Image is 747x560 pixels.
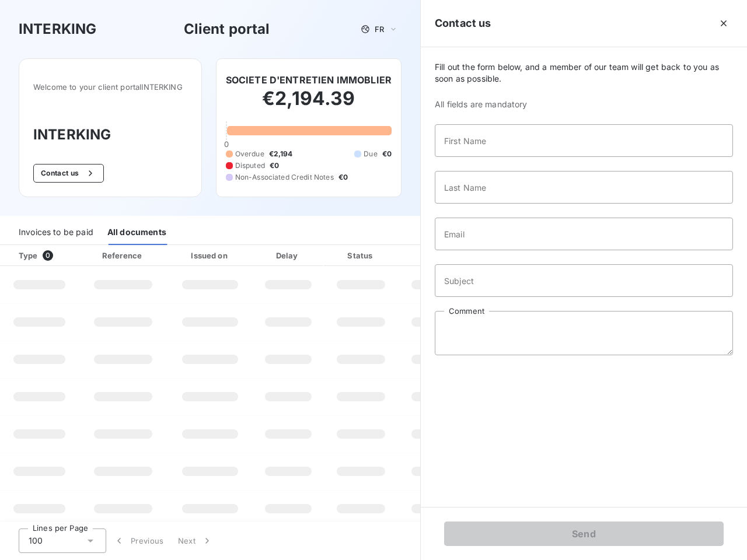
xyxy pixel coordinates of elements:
[170,250,250,261] div: Issued on
[444,521,724,546] button: Send
[375,24,384,34] span: FR
[12,250,76,261] div: Type
[270,160,279,171] span: €0
[33,82,187,92] span: Welcome to your client portal INTERKING
[435,61,733,85] span: Fill out the form below, and a member of our team will get back to you as soon as possible.
[19,220,93,245] div: Invoices to be paid
[226,73,392,87] h6: SOCIETE D'ENTRETIEN IMMOBLIER
[235,160,265,171] span: Disputed
[102,251,142,260] div: Reference
[224,139,229,149] span: 0
[33,124,187,145] h3: INTERKING
[184,19,270,40] h3: Client portal
[435,264,733,297] input: placeholder
[33,164,104,183] button: Contact us
[235,172,334,183] span: Non-Associated Credit Notes
[171,528,220,553] button: Next
[269,149,293,159] span: €2,194
[435,171,733,204] input: placeholder
[400,250,475,261] div: Amount
[255,250,322,261] div: Delay
[106,528,171,553] button: Previous
[435,99,733,110] span: All fields are mandatory
[338,172,348,183] span: €0
[226,87,392,122] h2: €2,194.39
[382,149,392,159] span: €0
[43,250,53,261] span: 0
[235,149,264,159] span: Overdue
[364,149,377,159] span: Due
[435,124,733,157] input: placeholder
[29,535,43,547] span: 100
[435,218,733,250] input: placeholder
[19,19,96,40] h3: INTERKING
[326,250,396,261] div: Status
[107,220,166,245] div: All documents
[435,15,491,32] h5: Contact us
